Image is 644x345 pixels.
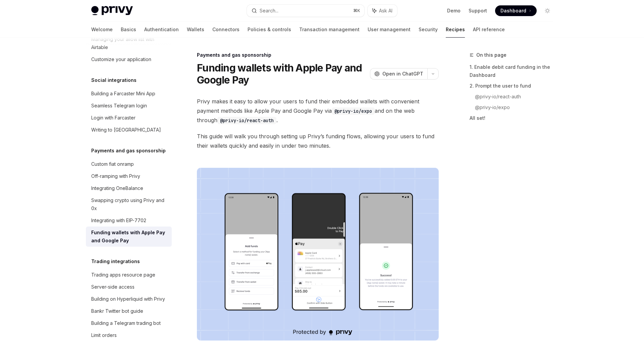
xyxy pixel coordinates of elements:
[500,7,526,14] span: Dashboard
[368,5,397,17] button: Ask AI
[476,51,506,59] span: On this page
[86,227,172,247] a: Funding wallets with Apple Pay and Google Pay
[86,317,172,329] a: Building a Telegram trading bot
[299,21,360,38] a: Transaction management
[446,21,465,38] a: Recipes
[260,7,278,15] div: Search...
[470,62,558,81] a: 1. Enable debit card funding in the Dashboard
[121,21,136,38] a: Basics
[91,307,143,315] div: Bankr Twitter bot guide
[370,68,427,80] button: Open in ChatGPT
[86,53,172,65] a: Customize your application
[91,331,117,339] div: Limit orders
[419,21,438,38] a: Security
[217,117,276,124] code: @privy-io/react-auth
[91,216,146,225] div: Integrating with EIP-7702
[91,271,155,279] div: Trading apps resource page
[86,214,172,227] a: Integrating with EIP-7702
[353,8,360,13] span: ⌘ K
[495,5,537,16] a: Dashboard
[197,52,439,58] div: Payments and gas sponsorship
[91,114,136,122] div: Login with Farcaster
[86,182,172,194] a: Integrating OneBalance
[86,305,172,317] a: Bankr Twitter bot guide
[91,172,140,180] div: Off-ramping with Privy
[368,21,411,38] a: User management
[91,55,151,63] div: Customize your application
[86,281,172,293] a: Server-side access
[382,70,423,77] span: Open in ChatGPT
[475,102,558,113] a: @privy-io/expo
[91,160,134,168] div: Custom fiat onramp
[197,97,439,125] span: Privy makes it easy to allow your users to fund their embedded wallets with convenient payment me...
[91,257,140,265] h5: Trading integrations
[86,170,172,182] a: Off-ramping with Privy
[86,194,172,214] a: Swapping crypto using Privy and 0x
[473,21,505,38] a: API reference
[197,168,439,341] img: card-based-funding
[91,126,161,134] div: Writing to [GEOGRAPHIC_DATA]
[91,229,168,245] div: Funding wallets with Apple Pay and Google Pay
[86,112,172,124] a: Login with Farcaster
[86,293,172,305] a: Building on Hyperliquid with Privy
[187,21,204,38] a: Wallets
[475,91,558,102] a: @privy-io/react-auth
[379,7,392,14] span: Ask AI
[470,113,558,124] a: All set!
[247,5,364,17] button: Search...⌘K
[91,6,133,15] img: light logo
[144,21,179,38] a: Authentication
[86,269,172,281] a: Trading apps resource page
[91,196,168,212] div: Swapping crypto using Privy and 0x
[212,21,239,38] a: Connectors
[91,90,155,98] div: Building a Farcaster Mini App
[91,21,113,38] a: Welcome
[469,7,487,14] a: Support
[447,7,461,14] a: Demo
[91,295,165,303] div: Building on Hyperliquid with Privy
[91,283,135,291] div: Server-side access
[86,100,172,112] a: Seamless Telegram login
[91,102,147,110] div: Seamless Telegram login
[86,158,172,170] a: Custom fiat onramp
[470,81,558,91] a: 2. Prompt the user to fund
[86,88,172,100] a: Building a Farcaster Mini App
[248,21,291,38] a: Policies & controls
[542,5,553,16] button: Toggle dark mode
[197,62,367,86] h1: Funding wallets with Apple Pay and Google Pay
[91,184,143,192] div: Integrating OneBalance
[91,76,137,84] h5: Social integrations
[91,319,161,327] div: Building a Telegram trading bot
[86,329,172,341] a: Limit orders
[91,147,166,155] h5: Payments and gas sponsorship
[86,124,172,136] a: Writing to [GEOGRAPHIC_DATA]
[197,132,439,150] span: This guide will walk you through setting up Privy’s funding flows, allowing your users to fund th...
[332,107,375,115] code: @privy-io/expo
